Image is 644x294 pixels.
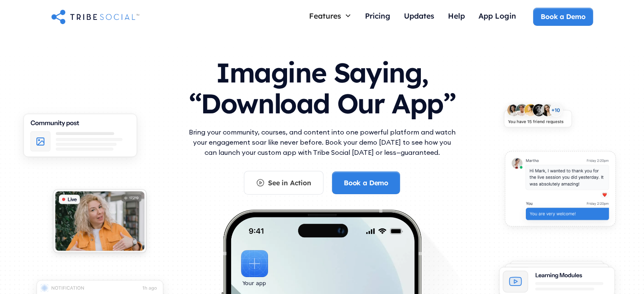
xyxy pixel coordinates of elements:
div: Help [448,11,465,20]
div: See in Action [268,178,311,187]
img: An illustration of chat [496,145,625,238]
div: Your app [243,279,266,288]
a: Book a Demo [332,171,400,194]
img: An illustration of New friends requests [496,98,580,137]
div: App Login [478,11,516,20]
img: An illustration of Live video [45,183,155,263]
div: Features [302,8,358,24]
a: Help [441,8,472,26]
img: An illustration of Community Feed [13,106,148,170]
div: Updates [404,11,434,20]
a: App Login [472,8,523,26]
a: Updates [397,8,441,26]
div: Features [309,11,341,20]
p: Bring your community, courses, and content into one powerful platform and watch your engagement s... [187,127,458,157]
div: Pricing [365,11,390,20]
a: home [51,8,139,25]
a: See in Action [244,171,323,195]
a: Pricing [358,8,397,26]
a: Book a Demo [533,8,593,25]
h1: Imagine Saying, “Download Our App” [187,49,458,124]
